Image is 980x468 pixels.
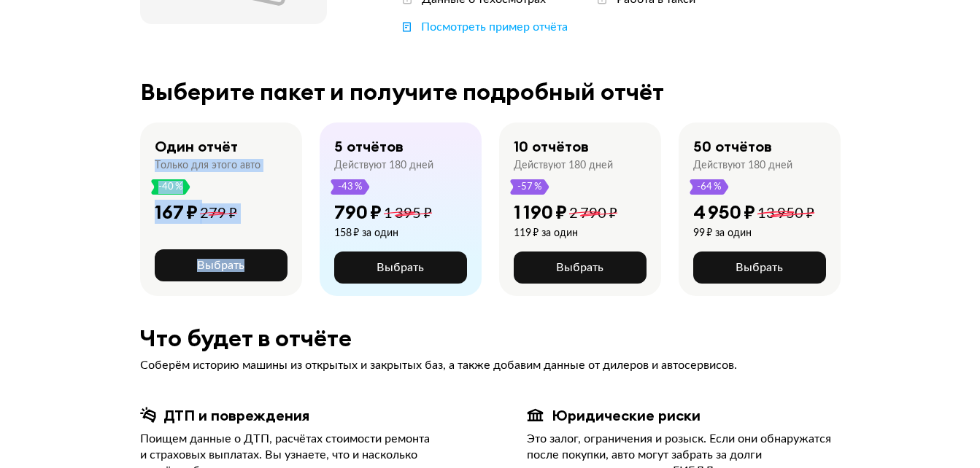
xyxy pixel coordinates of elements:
[514,227,617,240] div: 119 ₽ за один
[200,206,237,221] span: 279 ₽
[334,159,433,172] div: Действуют 180 дней
[693,159,792,172] div: Действуют 180 дней
[334,251,467,284] button: Выбрать
[140,79,841,105] div: Выберите пакет и получите подробный отчёт
[514,200,567,224] div: 1 190 ₽
[334,137,404,156] div: 5 отчётов
[517,179,543,195] span: -57 %
[197,260,244,271] span: Выбрать
[552,406,701,425] div: Юридические риски
[514,251,647,284] button: Выбрать
[337,179,363,195] span: -43 %
[163,406,309,425] div: ДТП и повреждения
[155,159,261,172] div: Только для этого авто
[514,137,589,156] div: 10 отчётов
[693,251,826,284] button: Выбрать
[400,19,568,35] a: Посмотреть пример отчёта
[421,19,568,35] div: Посмотреть пример отчёта
[569,206,617,221] span: 2 790 ₽
[155,249,288,281] button: Выбрать
[693,200,755,224] div: 4 950 ₽
[757,206,814,221] span: 13 950 ₽
[155,137,238,156] div: Один отчёт
[384,206,432,221] span: 1 395 ₽
[556,262,603,273] span: Выбрать
[140,357,841,373] div: Соберём историю машины из открытых и закрытых баз, а также добавим данные от дилеров и автосервисов.
[693,137,772,156] div: 50 отчётов
[334,200,382,224] div: 790 ₽
[155,200,198,224] div: 167 ₽
[158,179,184,195] span: -40 %
[377,262,424,273] span: Выбрать
[334,227,432,240] div: 158 ₽ за один
[140,325,841,351] div: Что будет в отчёте
[693,227,814,240] div: 99 ₽ за один
[736,262,783,273] span: Выбрать
[514,159,613,172] div: Действуют 180 дней
[696,179,722,195] span: -64 %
